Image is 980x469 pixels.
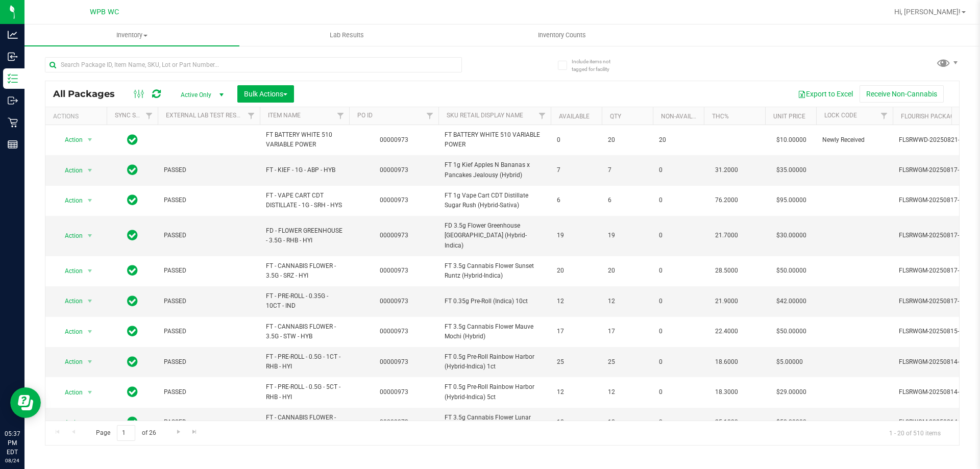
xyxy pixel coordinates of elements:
span: Action [56,229,83,243]
a: Filter [534,107,551,125]
span: PASSED [164,417,254,427]
a: Lock Code [824,112,857,119]
span: 0 [659,231,698,240]
span: FT 0.5g Pre-Roll Rainbow Harbor (Hybrid-Indica) 1ct [445,352,545,372]
span: FT - VAPE CART CDT DISTILLATE - 1G - SRH - HYS [266,191,343,210]
a: Item Name [268,112,301,119]
span: 12 [557,387,596,397]
span: PASSED [164,297,254,306]
a: 00000973 [380,328,408,335]
span: 6 [608,195,647,205]
span: select [84,193,96,208]
a: Filter [332,107,349,125]
a: 00000973 [380,136,408,143]
span: FT 1g Vape Cart CDT Distillate Sugar Rush (Hybrid-Sativa) [445,191,545,210]
span: FT 3.5g Cannabis Flower Lunar Smash (Hybrid) [445,413,545,432]
button: Receive Non-Cannabis [860,85,944,103]
span: Bulk Actions [244,90,287,98]
span: 7 [608,165,647,175]
a: Qty [610,113,621,120]
span: FT 3.5g Cannabis Flower Mauve Mochi (Hybrid) [445,322,545,341]
span: Inventory Counts [524,31,600,40]
a: Filter [876,107,893,125]
span: $50.00000 [771,263,812,278]
span: $10.00000 [771,133,812,147]
a: Unit Price [773,113,805,120]
span: $50.00000 [771,324,812,339]
span: 19 [557,231,596,240]
span: PASSED [164,327,254,336]
a: Filter [141,107,158,125]
span: Inventory [24,31,239,40]
span: select [84,294,96,308]
span: 22.4000 [710,324,743,339]
span: Hi, [PERSON_NAME]! [894,8,961,16]
inline-svg: Inventory [8,73,18,84]
span: 17 [608,327,647,336]
a: 00000973 [380,166,408,174]
span: 0 [557,135,596,145]
a: Sku Retail Display Name [447,112,523,119]
span: In Sync [127,133,138,147]
span: FT - PRE-ROLL - 0.35G - 10CT - IND [266,291,343,311]
a: Go to the last page [187,425,202,439]
span: Include items not tagged for facility [572,58,623,73]
span: 0 [659,297,698,306]
a: 00000973 [380,232,408,239]
span: 25 [608,357,647,367]
span: 0 [659,417,698,427]
div: Actions [53,113,103,120]
span: In Sync [127,163,138,177]
span: FT 0.35g Pre-Roll (Indica) 10ct [445,297,545,306]
span: 21.9000 [710,294,743,309]
a: 00000973 [380,196,408,204]
span: 0 [659,266,698,276]
span: 18 [608,417,647,427]
span: Action [56,294,83,308]
span: In Sync [127,385,138,399]
span: In Sync [127,355,138,369]
span: Action [56,325,83,339]
a: PO ID [357,112,373,119]
span: 25 [557,357,596,367]
span: In Sync [127,294,138,308]
a: Available [559,113,590,120]
span: 20 [608,135,647,145]
span: FD - FLOWER GREENHOUSE - 3.5G - RHB - HYI [266,226,343,245]
span: $35.00000 [771,163,812,178]
a: Sync Status [115,112,154,119]
span: $95.00000 [771,193,812,208]
a: Flourish Package ID [901,113,965,120]
span: 18.6000 [710,355,743,369]
span: Action [56,193,83,208]
a: Non-Available [661,113,706,120]
p: 08/24 [5,457,20,464]
span: 28.5000 [710,263,743,278]
inline-svg: Inbound [8,52,18,62]
span: FT - CANNABIS FLOWER - 3.5G - PAP - HYB [266,413,343,432]
span: FT 1g Kief Apples N Bananas x Pancakes Jealousy (Hybrid) [445,160,545,180]
span: FT 0.5g Pre-Roll Rainbow Harbor (Hybrid-Indica) 5ct [445,382,545,402]
span: $50.00000 [771,415,812,430]
span: $30.00000 [771,228,812,243]
span: select [84,163,96,178]
span: FD 3.5g Flower Greenhouse [GEOGRAPHIC_DATA] (Hybrid-Indica) [445,221,545,251]
span: select [84,325,96,339]
inline-svg: Analytics [8,30,18,40]
span: 0 [659,327,698,336]
span: 1 - 20 of 510 items [881,425,949,440]
span: 7 [557,165,596,175]
span: In Sync [127,263,138,278]
span: 76.2000 [710,193,743,208]
span: 20 [659,135,698,145]
a: 00000973 [380,298,408,305]
span: PASSED [164,266,254,276]
span: Action [56,415,83,430]
span: 6 [557,195,596,205]
span: Action [56,385,83,400]
span: Action [56,163,83,178]
span: 19 [608,231,647,240]
span: $5.00000 [771,355,808,369]
span: In Sync [127,193,138,207]
span: 20 [608,266,647,276]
